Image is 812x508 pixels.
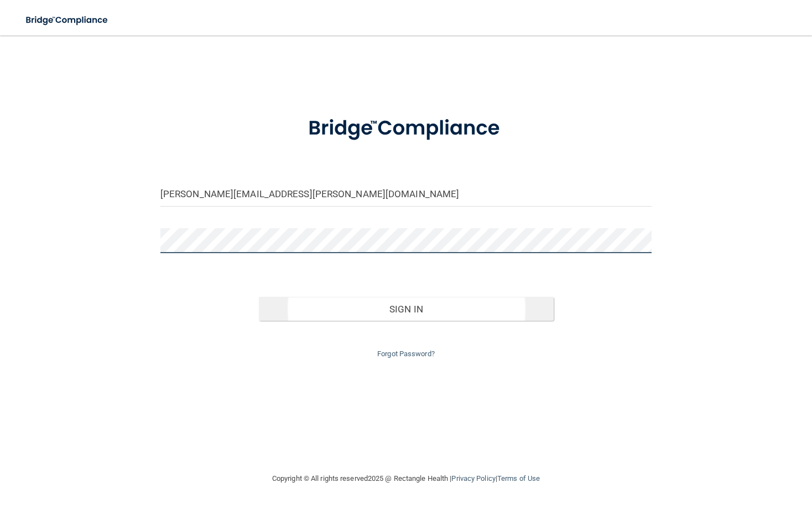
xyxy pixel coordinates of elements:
img: bridge_compliance_login_screen.278c3ca4.svg [17,9,118,32]
a: Terms of Use [497,474,540,483]
iframe: Drift Widget Chat Controller [621,429,799,474]
button: Sign In [259,297,554,321]
img: bridge_compliance_login_screen.278c3ca4.svg [287,102,524,155]
div: Copyright © All rights reserved 2025 @ Rectangle Health | | [204,461,608,496]
a: Privacy Policy [451,474,495,483]
a: Forgot Password? [377,350,435,358]
input: Email [160,182,652,207]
